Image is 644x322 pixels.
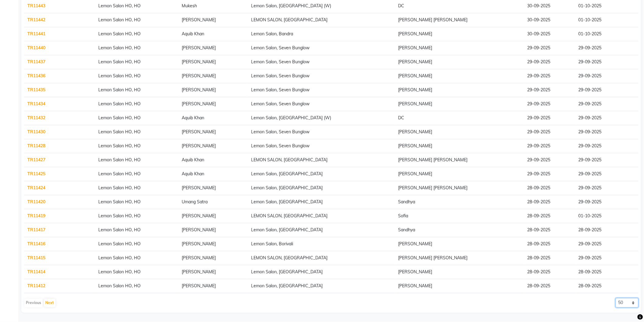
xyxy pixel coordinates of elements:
[95,181,178,195] td: Lemon Salon HO, HO
[178,83,248,97] td: [PERSON_NAME]
[248,223,395,237] td: Lemon Salon, [GEOGRAPHIC_DATA]
[524,237,575,251] td: 28-09-2025
[28,45,46,51] a: TR11440
[28,241,46,247] a: TR11416
[178,223,248,237] td: [PERSON_NAME]
[95,55,178,69] td: Lemon Salon HO, HO
[248,111,395,125] td: Lemon Salon, [GEOGRAPHIC_DATA] (W)
[524,125,575,139] td: 29-09-2025
[524,279,575,293] td: 28-09-2025
[95,139,178,153] td: Lemon Salon HO, HO
[524,195,575,209] td: 28-09-2025
[524,97,575,111] td: 29-09-2025
[178,97,248,111] td: [PERSON_NAME]
[395,41,524,55] td: [PERSON_NAME]
[575,265,639,279] td: 28-09-2025
[28,3,46,9] a: TR11443
[28,213,46,219] a: TR11419
[248,69,395,83] td: Lemon Salon, Seven Bunglow
[248,265,395,279] td: Lemon Salon, [GEOGRAPHIC_DATA]
[178,27,248,41] td: Aquib Khan
[178,41,248,55] td: [PERSON_NAME]
[95,125,178,139] td: Lemon Salon HO, HO
[95,209,178,223] td: Lemon Salon HO, HO
[575,13,639,27] td: 01-10-2025
[575,69,639,83] td: 29-09-2025
[575,223,639,237] td: 28-09-2025
[28,59,46,65] a: TR11437
[44,299,55,307] button: Next
[575,251,639,265] td: 29-09-2025
[248,195,395,209] td: Lemon Salon, [GEOGRAPHIC_DATA]
[395,27,524,41] td: [PERSON_NAME]
[575,41,639,55] td: 29-09-2025
[178,279,248,293] td: [PERSON_NAME]
[575,97,639,111] td: 29-09-2025
[524,265,575,279] td: 28-09-2025
[95,97,178,111] td: Lemon Salon HO, HO
[178,181,248,195] td: [PERSON_NAME]
[575,111,639,125] td: 29-09-2025
[248,41,395,55] td: Lemon Salon, Seven Bunglow
[395,237,524,251] td: [PERSON_NAME]
[248,83,395,97] td: Lemon Salon, Seven Bunglow
[178,111,248,125] td: Aquib Khan
[524,181,575,195] td: 28-09-2025
[575,167,639,181] td: 29-09-2025
[575,139,639,153] td: 29-09-2025
[524,223,575,237] td: 28-09-2025
[95,279,178,293] td: Lemon Salon HO, HO
[28,101,46,107] a: TR11434
[524,251,575,265] td: 28-09-2025
[395,83,524,97] td: [PERSON_NAME]
[28,31,46,37] a: TR11441
[28,171,46,177] a: TR11425
[95,69,178,83] td: Lemon Salon HO, HO
[248,153,395,167] td: LEMON SALON, [GEOGRAPHIC_DATA]
[248,13,395,27] td: LEMON SALON, [GEOGRAPHIC_DATA]
[95,41,178,55] td: Lemon Salon HO, HO
[95,251,178,265] td: Lemon Salon HO, HO
[178,125,248,139] td: [PERSON_NAME]
[575,83,639,97] td: 29-09-2025
[248,125,395,139] td: Lemon Salon, Seven Bunglow
[524,27,575,41] td: 30-09-2025
[575,55,639,69] td: 29-09-2025
[95,195,178,209] td: Lemon Salon HO, HO
[524,55,575,69] td: 29-09-2025
[178,195,248,209] td: Umang Satra
[178,55,248,69] td: [PERSON_NAME]
[28,73,46,79] a: TR11436
[178,153,248,167] td: Aquib Khan
[395,195,524,209] td: Sandhya
[248,139,395,153] td: Lemon Salon, Seven Bunglow
[248,167,395,181] td: Lemon Salon, [GEOGRAPHIC_DATA]
[178,167,248,181] td: Aquib Khan
[248,97,395,111] td: Lemon Salon, Seven Bunglow
[95,223,178,237] td: Lemon Salon HO, HO
[395,69,524,83] td: [PERSON_NAME]
[28,255,46,261] a: TR11415
[395,153,524,167] td: [PERSON_NAME] [PERSON_NAME]
[95,83,178,97] td: Lemon Salon HO, HO
[524,111,575,125] td: 29-09-2025
[28,143,46,149] a: TR11428
[28,115,46,121] a: TR11432
[524,139,575,153] td: 29-09-2025
[395,209,524,223] td: Sofia
[395,139,524,153] td: [PERSON_NAME]
[248,55,395,69] td: Lemon Salon, Seven Bunglow
[395,97,524,111] td: [PERSON_NAME]
[524,209,575,223] td: 28-09-2025
[524,41,575,55] td: 29-09-2025
[524,83,575,97] td: 29-09-2025
[28,199,46,205] a: TR11420
[395,251,524,265] td: [PERSON_NAME] [PERSON_NAME]
[575,27,639,41] td: 01-10-2025
[28,157,46,163] a: TR11427
[95,13,178,27] td: Lemon Salon HO, HO
[524,167,575,181] td: 29-09-2025
[395,265,524,279] td: [PERSON_NAME]
[178,237,248,251] td: [PERSON_NAME]
[575,279,639,293] td: 28-09-2025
